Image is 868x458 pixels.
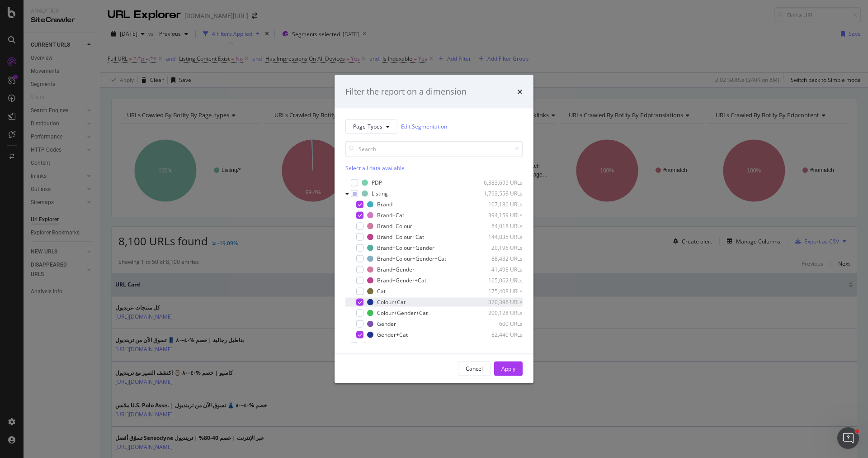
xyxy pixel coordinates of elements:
[377,211,404,219] div: Brand+Cat
[372,179,382,186] div: PDP
[377,298,406,306] div: Colour+Cat
[377,287,386,295] div: Cat
[478,244,523,252] div: 20,196 URLs
[401,122,447,131] a: Edit Segmentation
[478,298,523,306] div: 320,396 URLs
[494,361,523,376] button: Apply
[377,277,426,284] div: Brand+Gender+Cat
[478,200,523,208] div: 107,186 URLs
[478,233,523,241] div: 144,035 URLs
[377,255,446,262] div: Brand+Colour+Gender+Cat
[377,233,424,241] div: Brand+Colour+Cat
[372,342,397,349] div: #nomatch
[478,342,523,349] div: 37 URLs
[377,200,392,208] div: Brand
[377,331,408,339] div: Gender+Cat
[377,244,434,252] div: Brand+Colour+Gender
[501,365,515,372] div: Apply
[466,365,483,372] div: Cancel
[353,123,382,130] span: Page-Types
[478,331,523,339] div: 82,440 URLs
[837,427,859,449] iframe: Intercom live chat
[345,86,467,98] div: Filter the report on a dimension
[478,266,523,273] div: 41,498 URLs
[377,320,396,328] div: Gender
[478,277,523,284] div: 165,062 URLs
[478,287,523,295] div: 175,408 URLs
[478,255,523,262] div: 88,432 URLs
[345,119,397,134] button: Page-Types
[478,222,523,230] div: 54,018 URLs
[478,179,523,186] div: 6,383,695 URLs
[478,309,523,317] div: 200,128 URLs
[345,141,523,157] input: Search
[478,211,523,219] div: 394,159 URLs
[335,75,533,383] div: modal
[377,222,412,230] div: Brand+Colour
[345,164,523,172] div: Select all data available
[458,361,491,376] button: Cancel
[372,190,388,197] div: Listing
[377,309,428,317] div: Colour+Gender+Cat
[478,320,523,328] div: 600 URLs
[377,266,415,273] div: Brand+Gender
[478,190,523,197] div: 1,793,558 URLs
[517,86,523,98] div: times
